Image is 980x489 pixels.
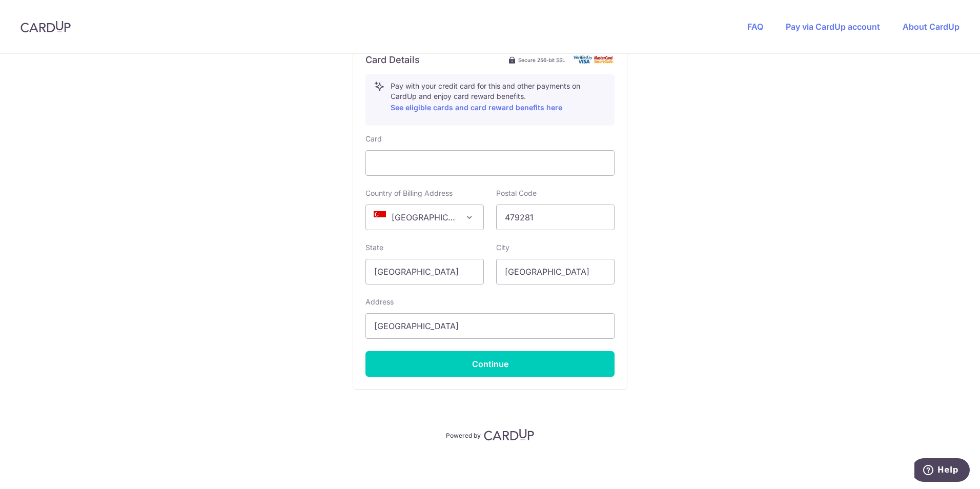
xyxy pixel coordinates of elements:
[21,21,71,33] img: CardUp
[365,242,383,253] label: State
[496,205,615,230] input: Example 123456
[496,242,509,253] label: City
[365,297,394,307] label: Address
[374,157,606,169] iframe: Secure card payment input frame
[365,188,453,198] label: Country of Billing Address
[484,429,534,441] img: CardUp
[391,103,562,112] a: See eligible cards and card reward benefits here
[574,55,615,64] img: card secure
[496,188,537,198] label: Postal Code
[391,81,606,114] p: Pay with your credit card for this and other payments on CardUp and enjoy card reward benefits.
[366,205,483,230] span: Singapore
[365,54,420,66] h6: Card Details
[365,134,382,144] label: Card
[914,458,970,484] iframe: Opens a widget where you can find more information
[365,351,615,377] button: Continue
[518,56,565,64] span: Secure 256-bit SSL
[903,22,959,32] a: About CardUp
[365,205,484,230] span: Singapore
[786,22,880,32] a: Pay via CardUp account
[446,430,481,440] p: Powered by
[747,22,763,32] a: FAQ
